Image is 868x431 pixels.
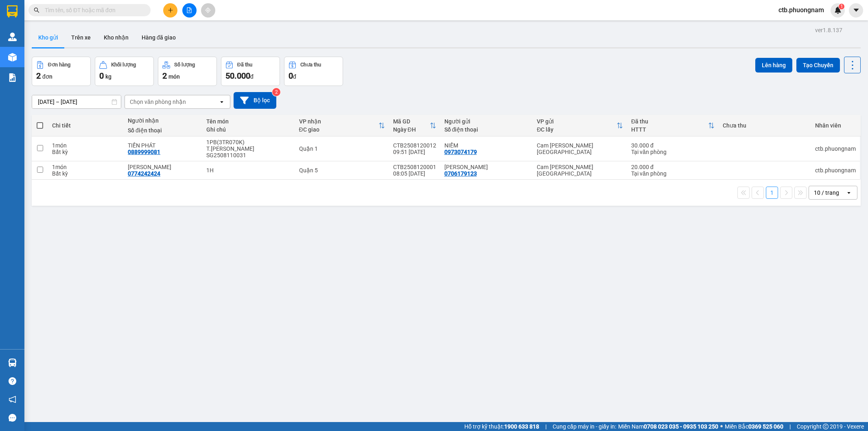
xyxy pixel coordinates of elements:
div: Đơn hàng [48,62,70,68]
span: Cung cấp máy in - giấy in: [553,422,616,431]
button: Đơn hàng2đơn [32,57,91,86]
div: Số điện thoại [128,127,198,134]
div: 1 món [52,164,120,170]
div: 10 / trang [814,189,839,197]
button: Khối lượng0kg [95,57,154,86]
span: caret-down [853,7,860,14]
div: TIẾN PHÁT [128,142,198,149]
div: Quận 1 [299,145,385,152]
div: 0706179123 [444,170,477,177]
div: Số lượng [174,62,195,68]
button: Kho gửi [32,28,65,47]
span: search [34,7,39,13]
img: warehouse-icon [8,53,17,62]
div: Số điện thoại [444,126,529,133]
span: Miền Bắc [725,422,783,431]
div: Chưa thu [723,122,807,129]
span: đ [250,73,254,80]
div: VŨ KHANH [444,164,529,170]
div: ctb.phuongnam [815,145,856,152]
span: 1 [840,4,843,9]
div: Tên món [206,118,291,125]
div: Ghi chú [206,126,291,133]
span: đ [293,73,296,80]
input: Select a date range. [32,95,121,108]
div: 08:05 [DATE] [393,170,436,177]
button: file-add [182,3,197,18]
div: CTB2508120012 [393,142,436,149]
span: message [9,414,16,422]
div: 30.000 đ [631,142,715,149]
span: 0 [99,71,104,81]
button: Kho nhận [97,28,135,47]
img: solution-icon [8,73,17,82]
span: notification [9,396,16,403]
div: Bất kỳ [52,170,120,177]
span: Miền Nam [618,422,718,431]
input: Tìm tên, số ĐT hoặc mã đơn [45,6,141,15]
img: warehouse-icon [8,33,17,41]
img: warehouse-icon [8,358,17,367]
button: Đã thu50.000đ [221,57,280,86]
div: Chọn văn phòng nhận [130,98,186,106]
span: 50.000 [225,71,250,81]
div: Đã thu [631,118,708,125]
div: 20.000 đ [631,164,715,170]
span: Hỗ trợ kỹ thuật: [464,422,539,431]
div: Mã GD [393,118,430,125]
div: 1H [206,167,291,174]
sup: 2 [272,88,280,96]
span: file-add [186,7,192,13]
div: Người nhận [128,117,198,124]
span: aim [205,7,211,13]
button: aim [201,3,215,18]
span: question-circle [9,377,16,385]
strong: 1900 633 818 [504,423,539,430]
span: đơn [42,73,52,80]
span: 0 [289,71,293,81]
span: copyright [823,424,829,429]
div: HOÀNG KHÁNH [128,164,198,170]
div: Chi tiết [52,122,120,129]
span: 2 [162,71,167,81]
div: HTTT [631,126,708,133]
button: Trên xe [65,28,97,47]
div: Tại văn phòng [631,170,715,177]
span: plus [168,7,173,13]
th: Toggle SortBy [295,115,389,136]
div: Tại văn phòng [631,149,715,155]
div: ctb.phuongnam [815,167,856,174]
button: plus [163,3,177,18]
div: Nhân viên [815,122,856,129]
th: Toggle SortBy [627,115,719,136]
button: Chưa thu0đ [284,57,343,86]
button: Bộ lọc [234,92,276,109]
div: VP gửi [537,118,617,125]
div: 0889999081 [128,149,160,155]
button: caret-down [849,3,863,18]
sup: 1 [839,4,844,9]
div: T.HÔ BILL SG2508110031 [206,145,291,158]
div: ĐC lấy [537,126,617,133]
div: 1PB(3TR070K) [206,139,291,145]
span: ⚪️ [720,425,723,428]
div: CTB2508120001 [393,164,436,170]
button: 1 [766,187,778,199]
div: VP nhận [299,118,378,125]
div: Cam [PERSON_NAME][GEOGRAPHIC_DATA] [537,142,623,155]
div: Cam [PERSON_NAME][GEOGRAPHIC_DATA] [537,164,623,177]
div: Ngày ĐH [393,126,430,133]
div: Đã thu [237,62,252,68]
div: Bất kỳ [52,149,120,155]
button: Số lượng2món [158,57,217,86]
span: ctb.phuongnam [772,5,831,15]
button: Tạo Chuyến [796,58,840,73]
button: Hàng đã giao [135,28,182,47]
th: Toggle SortBy [533,115,627,136]
div: ĐC giao [299,126,378,133]
div: Chưa thu [300,62,321,68]
strong: 0369 525 060 [748,423,783,430]
svg: open [219,99,225,105]
div: 1 món [52,142,120,149]
div: 0774242424 [128,170,160,177]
